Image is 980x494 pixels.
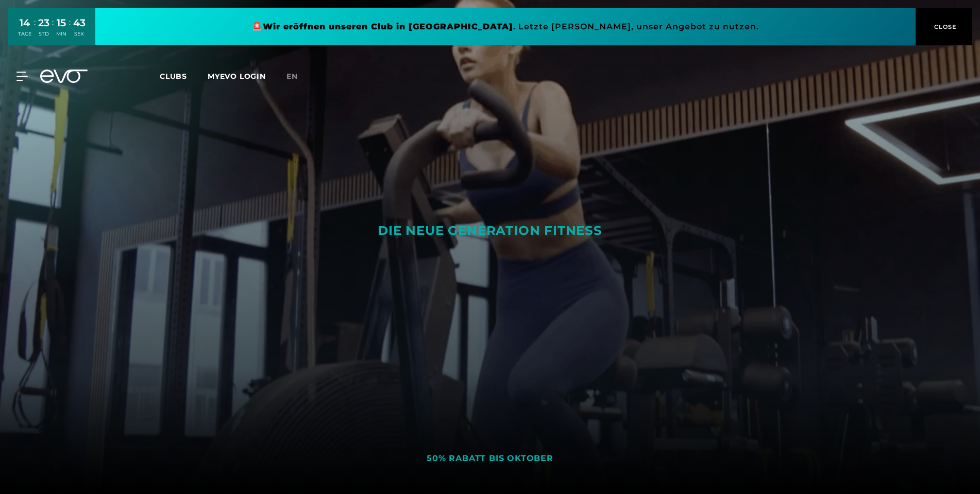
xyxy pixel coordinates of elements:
button: CLOSE [916,8,972,45]
div: MIN [56,30,66,38]
div: : [52,16,54,44]
a: en [286,71,310,82]
div: 23 [38,15,49,30]
div: 43 [73,15,86,30]
a: MYEVO LOGIN [208,72,266,81]
div: : [69,16,71,44]
div: 15 [56,15,66,30]
span: CLOSE [932,22,957,31]
span: Clubs [160,72,187,81]
div: TAGE [18,30,31,38]
div: 50% RABATT BIS OKTOBER [427,453,553,464]
a: Clubs [160,71,208,81]
div: STD [38,30,49,38]
div: 14 [18,15,31,30]
div: SEK [73,30,86,38]
span: en [286,72,298,81]
div: : [34,16,36,44]
div: DIE NEUE GENERATION FITNESS [313,223,667,239]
